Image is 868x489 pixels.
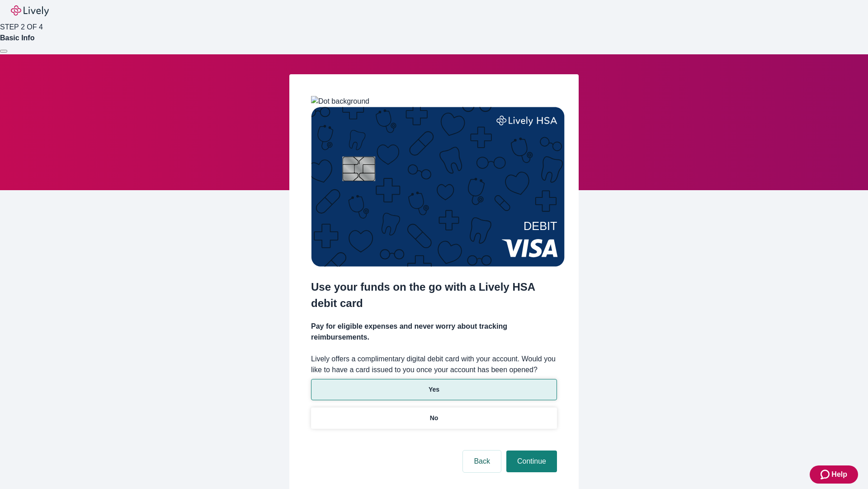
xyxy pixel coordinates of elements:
[311,407,557,429] button: No
[821,469,831,480] svg: Zendesk support icon
[506,451,557,472] button: Continue
[810,465,858,484] button: Zendesk support iconHelp
[311,279,557,312] h2: Use your funds on the go with a Lively HSA debit card
[463,451,501,472] button: Back
[429,385,439,394] p: Yes
[430,413,439,423] p: No
[311,107,565,267] img: Debit card
[11,5,49,16] img: Lively
[831,469,847,480] span: Help
[311,96,369,107] img: Dot background
[311,354,557,375] label: Lively offers a complimentary digital debit card with your account. Would you like to have a card...
[311,379,557,400] button: Yes
[311,321,557,343] h4: Pay for eligible expenses and never worry about tracking reimbursements.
